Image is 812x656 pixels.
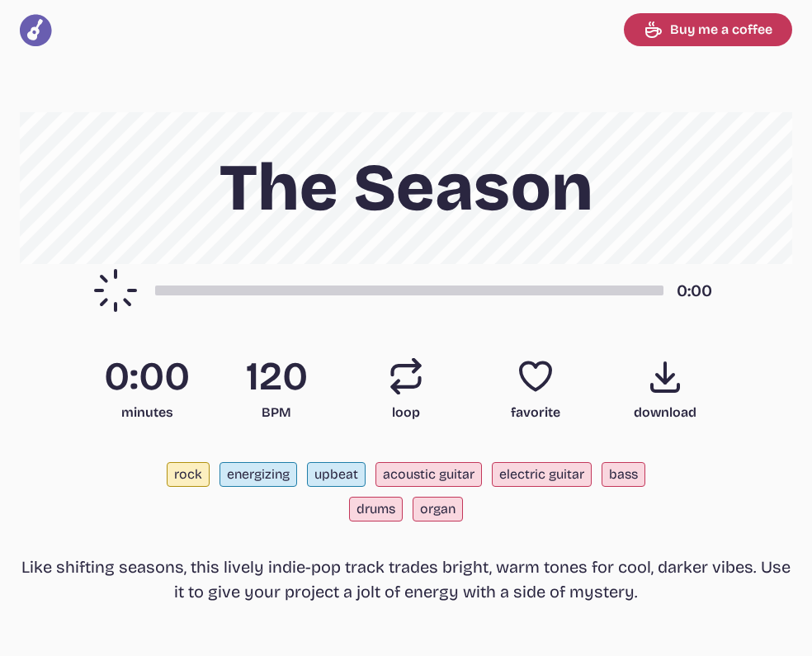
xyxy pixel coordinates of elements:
div: timer [677,278,723,303]
button: drums [349,497,403,521]
h1: The Season [20,112,792,264]
button: rock [167,462,210,487]
button: acoustic guitar [375,462,482,487]
span: loop [348,403,465,422]
button: energizing [220,462,297,487]
span: 120 [219,356,335,396]
span: favorite [477,403,593,422]
span: minutes [89,403,205,422]
button: bass [602,462,645,487]
button: organ [413,497,463,521]
button: Loop [386,356,426,396]
span: download [607,403,723,422]
p: Like shifting seasons, this lively indie-pop track trades bright, warm tones for cool, darker vib... [20,555,792,604]
button: electric guitar [492,462,592,487]
div: song-time-bar [155,286,663,295]
button: Favorite [516,356,555,396]
span: 0:00 [89,356,205,396]
span: BPM [219,403,335,422]
button: upbeat [307,462,366,487]
a: Buy me a coffee [624,13,792,46]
